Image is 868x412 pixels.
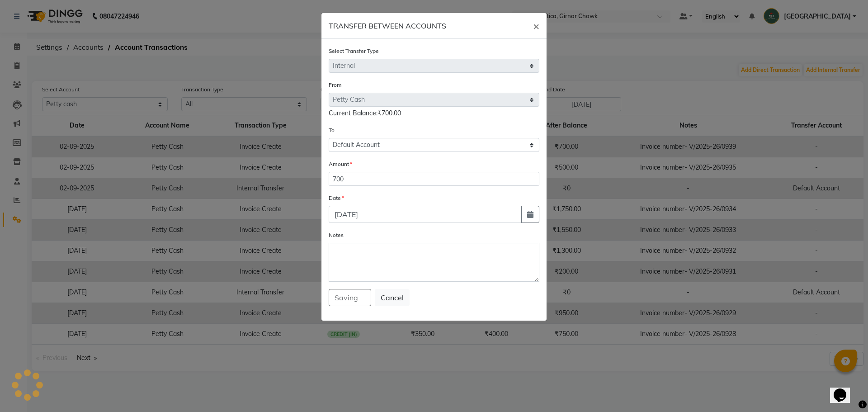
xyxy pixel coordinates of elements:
button: Cancel [375,289,410,306]
span: Current Balance:₹700.00 [329,109,401,117]
h6: TRANSFER BETWEEN ACCOUNTS [329,20,446,31]
span: × [533,19,539,33]
iframe: chat widget [830,376,859,403]
label: Notes [329,231,344,239]
label: Select Transfer Type [329,47,379,55]
label: Amount [329,160,352,168]
button: Close [526,13,547,38]
label: From [329,81,342,89]
label: Date [329,194,344,202]
label: To [329,126,335,134]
